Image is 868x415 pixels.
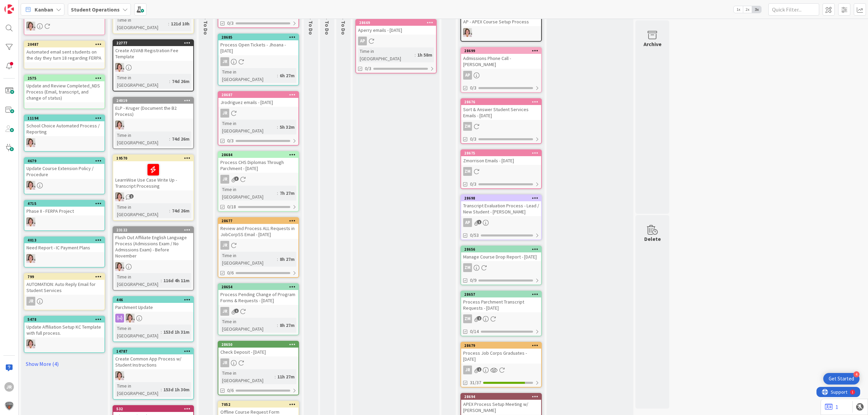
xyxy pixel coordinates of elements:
[227,387,234,394] span: 0/6
[113,348,194,400] a: 14787Create Common App Process w/ Student InstructionsEWTime in [GEOGRAPHIC_DATA]:153d 1h 30m
[218,348,298,356] div: Check Deposit - [DATE]
[234,309,239,313] span: 1
[218,151,299,212] a: 28684Process CHS Diplomas Through Parchment - [DATE]JRTime in [GEOGRAPHIC_DATA]:7h 27m0/18
[218,92,298,107] div: 28687Jrodriguez emails - [DATE]
[24,237,104,252] div: 4013Need Report - IC Payment Plans
[71,6,120,13] b: Student Operations
[461,291,541,312] div: 28657Process Parchment Transcript Requests - [DATE]
[463,218,472,227] div: AP
[359,20,436,25] div: 28669
[461,246,541,252] div: 28656
[644,235,661,243] div: Delete
[461,48,541,69] div: 28699Admissions Phone Call - [PERSON_NAME]
[116,228,193,232] div: 23122
[277,123,278,131] span: :
[221,92,298,97] div: 28687
[24,280,104,295] div: AUTOMATION: Auto Reply Email for Student Services
[129,194,134,199] span: 1
[115,325,161,339] div: Time in [GEOGRAPHIC_DATA]
[278,321,296,329] div: 8h 27m
[162,277,191,284] div: 116d 4h 11m
[113,155,193,190] div: 19570LearnWise Use Case Write Up - Transcript Processing
[24,138,104,147] div: EW
[227,137,234,144] span: 0/3
[470,136,476,143] span: 0/3
[220,109,229,118] div: JR
[752,6,761,13] span: 3x
[227,269,234,276] span: 0/6
[115,131,169,146] div: Time in [GEOGRAPHIC_DATA]
[220,252,277,267] div: Time in [GEOGRAPHIC_DATA]
[356,20,436,35] div: 28669Aperry emails - [DATE]
[24,41,104,62] div: 20487Automated email sent students on the day they turn 18 regarding FERPA
[24,237,104,243] div: 4013
[35,3,37,8] div: 1
[278,123,296,131] div: 5h 32m
[461,366,541,374] div: JR
[464,247,541,252] div: 28656
[24,47,104,62] div: Automated email sent students on the day they turn 18 regarding FERPA
[113,39,194,91] a: 22777Create ASVAB Registration Fee TemplateEWTime in [GEOGRAPHIC_DATA]:74d 26m
[24,75,104,102] div: 2575Update and Review Completed_NDS Process (Email, transcript, and change of status)
[162,328,191,336] div: 153d 1h 31m
[461,195,541,216] div: 28698Transcript Evaluation Process - Lead / New Student - [PERSON_NAME]
[477,367,481,372] span: 1
[26,217,35,226] img: EW
[113,314,193,323] div: EW
[461,99,541,120] div: 28676Sort & Answer Student Services Emails - [DATE]
[218,152,298,158] div: 28684
[220,68,277,83] div: Time in [GEOGRAPHIC_DATA]
[113,227,193,233] div: 23122
[113,348,193,369] div: 14787Create Common App Process w/ Student Instructions
[161,386,162,393] span: :
[220,120,277,134] div: Time in [GEOGRAPHIC_DATA]
[823,373,860,385] div: Open Get Started checklist, remaining modules: 4
[24,297,104,306] div: JR
[463,314,472,323] div: ZM
[461,105,541,120] div: Sort & Answer Student Services Emails - [DATE]
[218,283,299,335] a: 28654Process Pending Change of Program Forms & Requests - [DATE]JRTime in [GEOGRAPHIC_DATA]:8h 27m
[461,17,541,26] div: AP - APEX Course Setup Process
[27,76,104,81] div: 2575
[460,246,542,285] a: 28656Manage Course Drop Report - [DATE]ZM0/9
[218,92,298,98] div: 28687
[24,115,104,121] div: 11194
[115,371,124,380] img: EW
[218,218,298,224] div: 28677
[24,358,105,369] a: Show More (4)
[26,297,35,306] div: JR
[276,373,296,380] div: 11h 27m
[356,20,436,26] div: 28669
[4,4,14,14] img: Visit kanbanzone.com
[115,262,124,271] img: EW
[115,63,124,72] img: EW
[218,109,298,118] div: JR
[113,262,193,271] div: EW
[113,303,193,312] div: Parchment Update
[463,71,472,80] div: AP
[464,48,541,53] div: 28699
[278,255,296,263] div: 8h 27m
[24,207,104,215] div: Phase II - FERPA Project
[461,150,541,156] div: 28675
[113,40,193,46] div: 22777
[461,218,541,227] div: AP
[113,63,193,72] div: EW
[277,255,278,263] span: :
[116,349,193,354] div: 14787
[27,274,104,279] div: 799
[26,138,35,147] img: EW
[461,28,541,37] div: EW
[218,284,298,290] div: 28654
[220,241,229,250] div: JR
[461,99,541,105] div: 28676
[113,296,194,342] a: 446Parchment UpdateEWTime in [GEOGRAPHIC_DATA]:153d 1h 31m
[113,348,193,354] div: 14787
[461,122,541,131] div: ZM
[464,100,541,104] div: 28676
[218,152,298,173] div: 28684Process CHS Diplomas Through Parchment - [DATE]
[355,19,437,74] a: 28669Aperry emails - [DATE]APTime in [GEOGRAPHIC_DATA]:1h 58m0/3
[24,316,104,323] div: 5478
[463,366,472,374] div: JR
[24,157,105,194] a: 4679Update Course Extension Policy / ProcedureEW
